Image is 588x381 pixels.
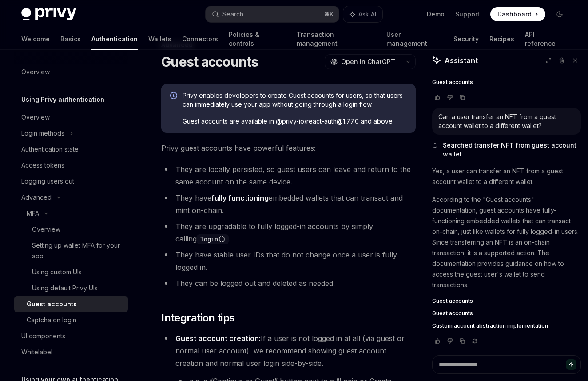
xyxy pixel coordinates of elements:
[175,334,261,343] strong: Guest account creation:
[21,67,50,77] div: Overview
[211,193,269,202] strong: fully functioning
[21,144,79,155] div: Authentication state
[21,331,65,341] div: UI components
[14,237,128,264] a: Setting up wallet MFA for your app
[490,7,545,21] a: Dashboard
[27,208,39,219] div: MFA
[14,280,128,296] a: Using default Privy UIs
[197,234,229,244] code: login()
[325,54,401,69] button: Open in ChatGPT
[14,296,128,312] a: Guest accounts
[222,9,247,20] div: Search...
[297,28,376,50] a: Transaction management
[170,92,179,101] svg: Info
[432,310,581,317] a: Guest accounts
[183,117,407,126] span: Guest accounts are available in @privy-io/react-auth@1.77.0 and above.
[14,344,128,360] a: Whitelabel
[14,141,128,157] a: Authentication state
[432,297,581,305] a: Guest accounts
[432,141,581,159] button: Searched transfer NFT from guest account wallet
[161,163,416,188] li: They are locally persisted, so guest users can leave and return to the same account on the same d...
[21,192,52,203] div: Advanced
[14,264,128,280] a: Using custom UIs
[432,194,581,290] p: According to the "Guest accounts" documentation, guest accounts have fully-functioning embedded w...
[432,322,548,329] span: Custom account abstraction implementation
[21,28,50,50] a: Welcome
[566,359,576,370] button: Send message
[386,28,443,50] a: User management
[343,6,382,22] button: Ask AI
[32,240,123,261] div: Setting up wallet MFA for your app
[358,10,376,19] span: Ask AI
[497,10,532,19] span: Dashboard
[27,299,77,309] div: Guest accounts
[443,141,581,159] span: Searched transfer NFT from guest account wallet
[453,28,479,50] a: Security
[182,28,218,50] a: Connectors
[183,91,407,109] span: Privy enables developers to create Guest accounts for users, so that users can immediately use yo...
[525,28,567,50] a: API reference
[229,28,286,50] a: Policies & controls
[14,221,128,237] a: Overview
[161,277,416,289] li: They can be logged out and deleted as needed.
[438,112,575,130] div: Can a user transfer an NFT from a guest account wallet to a different wallet?
[32,283,98,293] div: Using default Privy UIs
[148,28,171,50] a: Wallets
[21,94,104,105] h5: Using Privy authentication
[445,55,478,66] span: Assistant
[21,160,64,171] div: Access tokens
[161,54,258,70] h1: Guest accounts
[161,142,416,154] span: Privy guest accounts have powerful features:
[324,11,334,18] span: ⌘ K
[27,315,76,325] div: Captcha on login
[161,220,416,245] li: They are upgradable to fully logged-in accounts by simply calling .
[21,176,74,187] div: Logging users out
[427,10,445,19] a: Demo
[21,8,76,20] img: dark logo
[21,347,52,357] div: Whitelabel
[432,310,473,317] span: Guest accounts
[14,312,128,328] a: Captcha on login
[161,192,416,217] li: They have embedded wallets that can transact and mint on-chain.
[161,311,234,325] span: Integration tips
[21,112,50,123] div: Overview
[32,267,82,277] div: Using custom UIs
[489,28,514,50] a: Recipes
[432,79,473,86] span: Guest accounts
[455,10,480,19] a: Support
[552,7,567,21] button: Toggle dark mode
[432,166,581,187] p: Yes, a user can transfer an NFT from a guest account wallet to a different wallet.
[60,28,81,50] a: Basics
[14,157,128,173] a: Access tokens
[91,28,138,50] a: Authentication
[21,128,64,139] div: Login methods
[32,224,60,235] div: Overview
[206,6,339,22] button: Search...⌘K
[14,109,128,125] a: Overview
[161,249,416,273] li: They have stable user IDs that do not change once a user is fully logged in.
[432,322,581,329] a: Custom account abstraction implementation
[14,328,128,344] a: UI components
[432,79,581,86] a: Guest accounts
[341,57,395,66] span: Open in ChatGPT
[14,64,128,80] a: Overview
[14,173,128,189] a: Logging users out
[432,297,473,305] span: Guest accounts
